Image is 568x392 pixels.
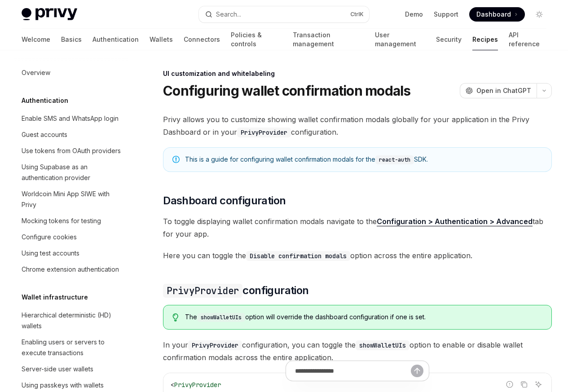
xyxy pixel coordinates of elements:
[22,292,88,303] h5: Wallet infrastructure
[185,155,542,164] div: This is a guide for configuring wallet confirmation modals for the SDK.
[350,11,364,18] span: Ctrl K
[22,189,124,210] div: Worldcoin Mini App SIWE with Privy
[22,8,77,21] img: light logo
[14,261,129,277] a: Chrome extension authentication
[22,310,124,331] div: Hierarchical deterministic (HD) wallets
[476,86,531,95] span: Open in ChatGPT
[14,361,129,377] a: Server-side user wallets
[237,128,291,137] code: PrivyProvider
[14,143,129,159] a: Use tokens from OAuth providers
[150,29,173,50] a: Wallets
[184,29,220,50] a: Connectors
[509,29,546,50] a: API reference
[92,29,139,50] a: Authentication
[14,229,129,245] a: Configure cookies
[163,284,242,298] code: PrivyProvider
[375,29,426,50] a: User management
[14,159,129,186] a: Using Supabase as an authentication provider
[22,216,101,226] div: Mocking tokens for testing
[14,213,129,229] a: Mocking tokens for testing
[22,113,119,124] div: Enable SMS and WhatsApp login
[14,127,129,143] a: Guest accounts
[295,361,411,381] input: Ask a question...
[163,83,411,99] h1: Configuring wallet confirmation modals
[460,83,537,98] button: Open in ChatGPT
[163,249,552,262] span: Here you can toggle the option across the entire application.
[163,194,286,208] span: Dashboard configuration
[293,29,364,50] a: Transaction management
[356,340,409,350] code: showWalletUIs
[22,145,121,156] div: Use tokens from OAuth providers
[22,67,50,78] div: Overview
[163,113,552,138] span: Privy allows you to customize showing wallet confirmation modals globally for your application in...
[411,365,423,377] button: Send message
[172,313,179,322] svg: Tip
[22,29,50,50] a: Welcome
[472,29,498,50] a: Recipes
[469,7,525,22] a: Dashboard
[22,337,124,358] div: Enabling users or servers to execute transactions
[22,129,67,140] div: Guest accounts
[22,264,119,275] div: Chrome extension authentication
[22,248,79,259] div: Using test accounts
[14,110,129,127] a: Enable SMS and WhatsApp login
[375,155,414,164] code: react-auth
[163,69,552,78] div: UI customization and whitelabeling
[22,95,68,106] h5: Authentication
[14,186,129,213] a: Worldcoin Mini App SIWE with Privy
[246,251,350,261] code: Disable confirmation modals
[197,313,245,322] code: showWalletUIs
[216,9,241,20] div: Search...
[163,215,552,240] span: To toggle displaying wallet confirmation modals navigate to the tab for your app.
[434,10,458,19] a: Support
[22,232,77,242] div: Configure cookies
[14,307,129,334] a: Hierarchical deterministic (HD) wallets
[405,10,423,19] a: Demo
[22,364,93,374] div: Server-side user wallets
[14,334,129,361] a: Enabling users or servers to execute transactions
[22,380,104,391] div: Using passkeys with wallets
[163,339,552,364] span: In your configuration, you can toggle the option to enable or disable wallet confirmation modals ...
[172,156,180,163] svg: Note
[14,65,129,81] a: Overview
[14,245,129,261] a: Using test accounts
[188,340,242,350] code: PrivyProvider
[436,29,462,50] a: Security
[231,29,282,50] a: Policies & controls
[476,10,511,19] span: Dashboard
[185,313,542,322] div: The option will override the dashboard configuration if one is set.
[532,7,546,22] button: Toggle dark mode
[199,6,369,22] button: Open search
[163,283,308,298] span: configuration
[22,162,124,183] div: Using Supabase as an authentication provider
[61,29,82,50] a: Basics
[377,217,533,226] a: Configuration > Authentication > Advanced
